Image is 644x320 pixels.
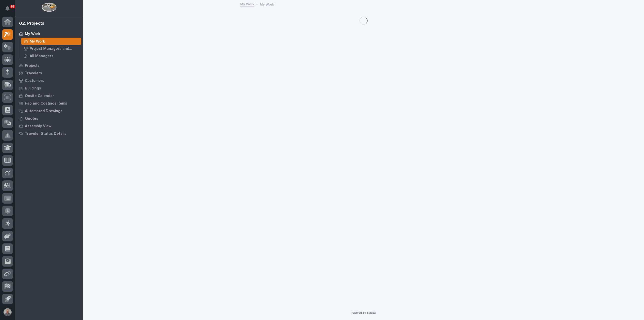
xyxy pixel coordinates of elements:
[25,116,38,121] p: Quotes
[25,109,62,113] p: Automated Drawings
[15,100,83,107] a: Fab and Coatings Items
[25,101,67,106] p: Fab and Coatings Items
[25,79,44,83] p: Customers
[25,63,39,68] p: Projects
[25,132,66,136] p: Traveler Status Details
[30,54,53,58] p: All Managers
[15,62,83,69] a: Projects
[25,124,51,129] p: Assembly View
[15,107,83,115] a: Automated Drawings
[42,3,56,12] img: Workspace Logo
[25,86,41,91] p: Buildings
[15,69,83,77] a: Travelers
[2,3,13,14] button: Notifications
[15,84,83,92] a: Buildings
[15,122,83,130] a: Assembly View
[240,1,254,7] a: My Work
[11,5,14,8] p: 68
[19,45,83,52] a: Project Managers and Engineers
[6,6,13,14] div: Notifications68
[25,94,54,98] p: Onsite Calendar
[19,21,44,26] div: 02. Projects
[351,311,376,314] a: Powered By Stacker
[15,77,83,84] a: Customers
[19,52,83,59] a: All Managers
[30,47,79,51] p: Project Managers and Engineers
[260,1,274,7] p: My Work
[25,32,40,36] p: My Work
[15,115,83,122] a: Quotes
[15,30,83,38] a: My Work
[2,307,13,317] button: users-avatar
[15,92,83,100] a: Onsite Calendar
[30,39,45,44] p: My Work
[25,71,42,76] p: Travelers
[19,38,83,45] a: My Work
[15,130,83,137] a: Traveler Status Details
